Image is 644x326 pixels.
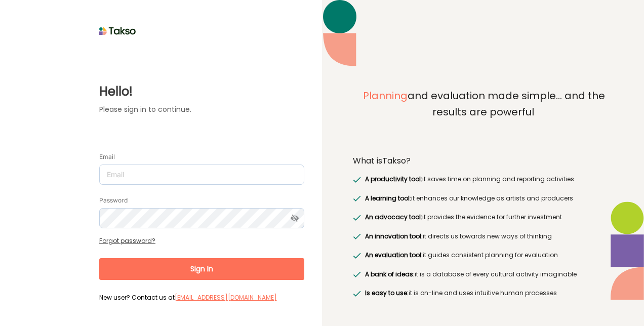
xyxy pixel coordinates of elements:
[99,165,304,185] input: Email
[365,232,423,240] span: An innovation tool:
[363,193,573,203] label: it enhances our knowledge as artists and producers
[353,253,361,259] img: greenRight
[99,104,304,115] label: Please sign in to continue.
[365,213,422,221] span: An advocacy tool:
[363,89,408,103] span: Planning
[363,231,551,241] label: it directs us towards new ways of thinking
[99,196,128,205] label: Password
[365,175,422,183] span: A productivity tool:
[175,293,277,303] label: [EMAIL_ADDRESS][DOMAIN_NAME]
[353,271,361,277] img: greenRight
[353,233,361,239] img: greenRight
[353,291,361,297] img: greenRight
[99,258,304,280] button: Sign In
[363,269,576,279] label: it is a database of every cultural activity imaginable
[99,153,115,161] label: Email
[365,251,423,259] span: An evaluation tool:
[353,195,361,201] img: greenRight
[353,88,613,143] label: and evaluation made simple... and the results are powerful
[353,177,361,183] img: greenRight
[99,293,304,302] label: New user? Contact us at
[363,288,556,298] label: it is on-line and uses intuitive human processes
[175,293,277,302] a: [EMAIL_ADDRESS][DOMAIN_NAME]
[382,155,411,167] span: Takso?
[353,156,411,166] label: What is
[353,215,361,221] img: greenRight
[99,236,155,245] a: Forgot password?
[365,289,409,297] span: Is easy to use:
[99,23,136,38] img: taksoLoginLogo
[365,270,415,278] span: A bank of ideas:
[363,250,557,260] label: it guides consistent planning for evaluation
[363,174,574,184] label: it saves time on planning and reporting activities
[99,83,304,101] label: Hello!
[363,212,561,222] label: it provides the evidence for further investment
[365,194,411,202] span: A learning tool:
